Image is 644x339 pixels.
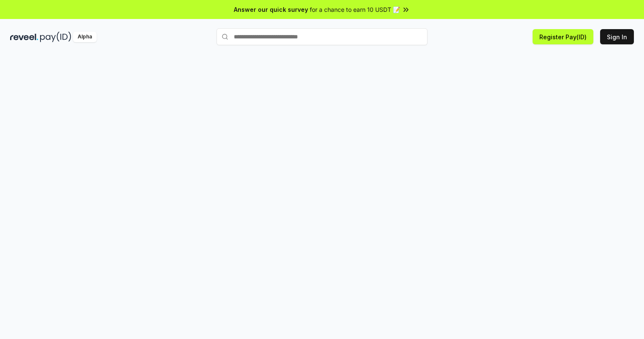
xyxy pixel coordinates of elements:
[600,29,634,44] button: Sign In
[10,32,38,42] img: reveel_dark
[73,32,97,42] div: Alpha
[310,5,400,14] span: for a chance to earn 10 USDT 📝
[234,5,308,14] span: Answer our quick survey
[40,32,71,42] img: pay_id
[533,29,593,44] button: Register Pay(ID)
